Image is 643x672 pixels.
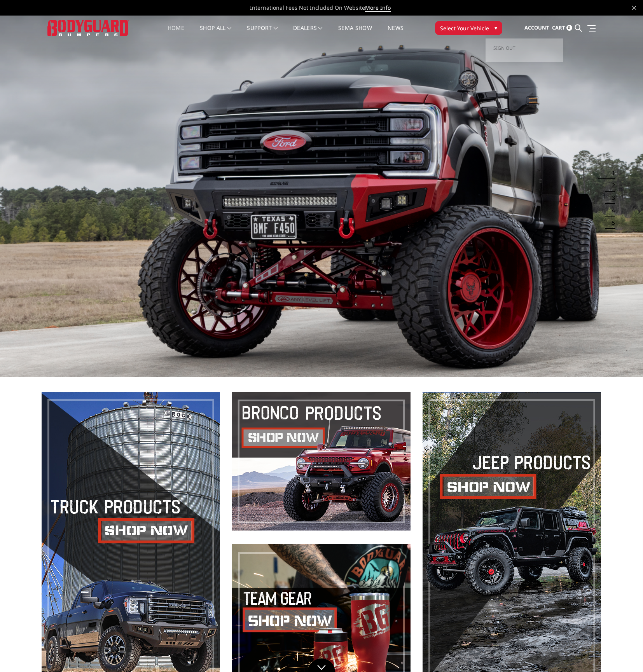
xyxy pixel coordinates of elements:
button: 2 of 5 [607,179,615,192]
button: Select Your Vehicle [435,21,502,35]
a: More Info [365,4,391,12]
a: Support [247,25,278,40]
a: Sign out [493,42,556,54]
button: 1 of 5 [607,167,615,179]
span: Account [524,24,549,31]
span: 0 [566,25,572,31]
span: Sign out [493,45,515,51]
a: Cart 0 [552,17,572,38]
span: Cart [552,24,565,31]
a: Dealers [293,25,323,40]
span: Select Your Vehicle [440,24,489,32]
a: Account [524,17,549,38]
button: 4 of 5 [607,204,615,216]
iframe: Chat Widget [604,635,643,672]
a: Home [168,25,184,40]
img: BODYGUARD BUMPERS [47,20,129,36]
span: ▾ [494,24,497,32]
button: 5 of 5 [607,216,615,229]
a: shop all [200,25,231,40]
a: News [388,25,404,40]
a: SEMA Show [338,25,372,40]
button: 3 of 5 [607,192,615,204]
